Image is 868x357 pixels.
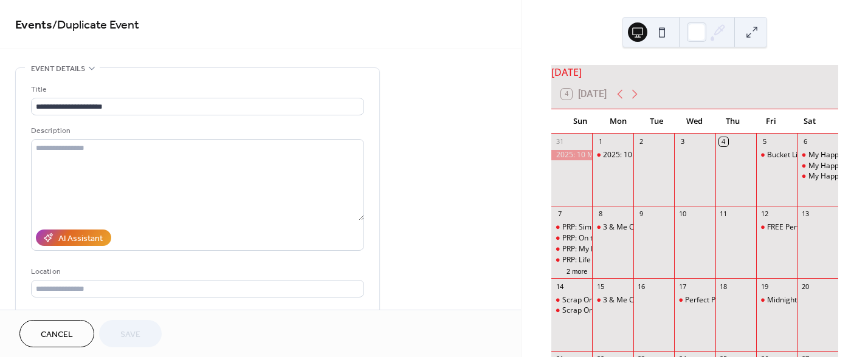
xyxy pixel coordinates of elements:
div: Bucket List Trip Class [756,150,797,160]
div: 2 [637,137,646,146]
div: 17 [678,282,687,291]
div: Scrap On a Dime: PUMPKIN SPICE EDITION [551,295,592,305]
div: 6 [801,137,810,146]
div: 2025: 10 Minute Challenge-August [592,150,633,160]
div: PRP: Simply Summer [562,222,632,233]
div: Scrap On a Dime: HOLIDAY MAGIC EDITION [551,305,592,316]
div: Bucket List Trip Class [767,150,839,160]
div: Midnight Madness [767,295,830,305]
div: 3 & Me Class Club [592,295,633,305]
div: PRP: On the Road [551,233,592,243]
div: My Happy Saturday-Magical Edition [797,161,838,171]
div: 3 & Me Class Club [603,295,664,305]
div: Wed [675,109,714,134]
div: 15 [596,282,605,291]
div: 13 [801,209,810,219]
div: Title [31,83,362,96]
span: / Duplicate Event [52,13,139,37]
div: 10 [678,209,687,219]
div: 8 [596,209,605,219]
button: 2 more [562,265,592,276]
div: 2025: 10 Minute Challenge-August [603,150,720,160]
div: 31 [555,137,564,146]
div: PRP: On the Road [562,233,620,243]
div: Location [31,265,362,278]
div: Fri [752,109,790,134]
div: 3 & Me Class Club [603,222,664,233]
div: 16 [637,282,646,291]
div: Perfect Pages RE-Imagined Class 1 [685,295,802,305]
div: AI Assistant [58,233,103,245]
div: Mon [599,109,638,134]
div: 9 [637,209,646,219]
div: PRP: Life Unfiltered [562,255,627,265]
div: 3 & Me Class Club [592,222,633,233]
div: 18 [719,282,728,291]
a: Events [15,13,52,37]
span: Event details [31,63,85,75]
span: Cancel [41,328,73,341]
div: Perfect Pages RE-Imagined Class 1 [674,295,715,305]
div: [DATE] [551,65,838,80]
div: 20 [801,282,810,291]
div: 2025: 10 Minute Challenge-August [551,150,592,160]
div: 12 [760,209,769,219]
div: 3 [678,137,687,146]
div: My Happy Saturday-Friends & Family Edition [797,171,838,182]
div: 5 [760,137,769,146]
div: Thu [714,109,752,134]
div: Scrap On a Dime: PUMPKIN SPICE EDITION [562,295,707,305]
div: Description [31,124,362,137]
div: Sat [790,109,828,134]
div: Scrap On a Dime: HOLIDAY MAGIC EDITION [562,305,710,316]
div: PRP: Life Unfiltered [551,255,592,265]
div: 14 [555,282,564,291]
div: PRP: My Fabulous Friends [551,244,592,254]
div: PRP: My Fabulous Friends [562,244,648,254]
div: FREE Perfect Pages RE-Imagined Class [756,222,797,233]
span: Link to Google Maps [46,308,112,321]
button: Cancel [19,320,94,347]
div: 1 [596,137,605,146]
div: PRP: Simply Summer [551,222,592,233]
button: AI Assistant [36,229,111,246]
div: 19 [760,282,769,291]
div: Tue [638,109,676,134]
div: My Happy Saturday-Summer Edition [797,150,838,160]
div: 4 [719,137,728,146]
div: 7 [555,209,564,219]
div: Midnight Madness [756,295,797,305]
div: Sun [561,109,599,134]
div: 11 [719,209,728,219]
